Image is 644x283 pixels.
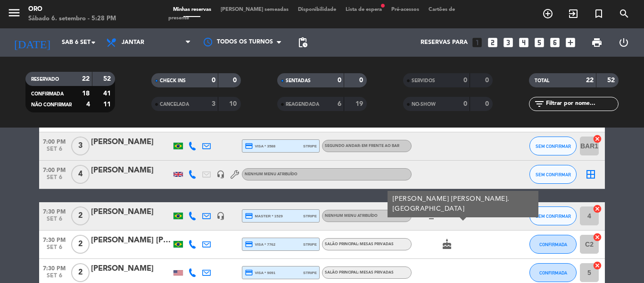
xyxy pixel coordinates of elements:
strong: 0 [485,101,491,107]
span: stripe [303,143,317,149]
span: TOTAL [535,78,549,83]
span: 7:30 PM [39,206,69,216]
i: add_circle_outline [542,8,553,19]
i: looks_one [471,36,483,49]
i: looks_4 [518,36,530,49]
strong: 4 [86,101,90,108]
i: looks_3 [502,36,514,49]
span: SENTADAS [286,78,311,83]
i: looks_two [487,36,499,49]
i: looks_6 [549,36,561,49]
span: 4 [71,165,90,184]
span: [PERSON_NAME] semeadas [216,7,293,12]
span: set 6 [39,174,69,185]
span: pending_actions [297,37,308,48]
i: cancel [593,232,602,242]
span: 2 [71,235,90,254]
i: cancel [593,204,602,214]
strong: 11 [103,101,113,108]
i: add_box [564,36,577,49]
i: cake [441,239,453,250]
span: master * 1529 [245,212,283,220]
div: [PERSON_NAME] [91,263,171,275]
span: set 6 [39,146,69,157]
i: headset_mic [216,170,225,179]
span: SEM CONFIRMAR [536,172,571,177]
span: NÃO CONFIRMAR [31,103,72,107]
span: Minhas reservas [168,7,216,12]
i: cancel [593,261,602,270]
strong: 18 [82,90,90,97]
span: Segundo andar: Em frente ao Bar [325,144,399,148]
strong: 22 [586,77,594,84]
i: border_all [585,169,596,180]
span: Salão Principal: Mesas Privadas [325,242,394,246]
div: [PERSON_NAME] [91,164,171,177]
span: CONFIRMADA [539,270,567,275]
span: Jantar [122,39,144,46]
span: Pré-acessos [387,7,424,12]
span: SEM CONFIRMAR [536,214,571,219]
strong: 19 [355,101,365,107]
i: credit_card [245,212,253,220]
i: search [619,8,630,19]
span: visa * 3588 [245,142,275,150]
i: arrow_drop_down [88,37,99,48]
span: stripe [303,213,317,219]
strong: 52 [103,76,113,82]
i: filter_list [534,98,545,110]
span: Nenhum menu atribuído [245,172,297,176]
span: 7:00 PM [39,136,69,146]
span: stripe [303,270,317,276]
i: menu [7,6,21,20]
i: looks_5 [533,36,545,49]
span: set 6 [39,216,69,227]
strong: 0 [233,77,239,84]
span: SEM CONFIRMAR [536,144,571,149]
strong: 6 [338,101,341,107]
button: CONFIRMADA [529,263,577,282]
span: visa * 7762 [245,240,275,249]
span: Reservas para [421,39,468,46]
div: [PERSON_NAME] [91,136,171,148]
span: 2 [71,263,90,282]
button: SEM CONFIRMAR [529,165,577,184]
span: set 6 [39,244,69,255]
button: CONFIRMADA [529,235,577,254]
span: Disponibilidade [293,7,341,12]
i: credit_card [245,268,253,277]
span: NO-SHOW [412,102,436,107]
i: cancel [593,134,602,144]
strong: 3 [212,101,215,107]
i: turned_in_not [593,8,604,19]
i: power_settings_new [618,37,629,48]
strong: 0 [463,77,467,84]
span: CONFIRMADA [539,242,567,247]
strong: 41 [103,90,113,97]
span: Nenhum menu atribuído [325,214,378,218]
span: RESERVADO [31,77,59,82]
strong: 10 [229,101,239,107]
span: SERVIDOS [412,78,435,83]
span: print [591,37,603,48]
i: credit_card [245,142,253,150]
span: 7:00 PM [39,164,69,175]
button: SEM CONFIRMAR [529,137,577,155]
i: [DATE] [7,32,57,53]
strong: 0 [485,77,491,84]
div: [PERSON_NAME] [PERSON_NAME]. [GEOGRAPHIC_DATA] [393,194,534,214]
i: headset_mic [216,212,225,220]
strong: 0 [463,101,467,107]
strong: 22 [82,76,90,82]
div: [PERSON_NAME] [PERSON_NAME] [91,234,171,247]
span: visa * 9091 [245,268,275,277]
div: LOG OUT [610,28,637,57]
span: Cartões de presente [168,7,455,21]
button: SEM CONFIRMAR [529,206,577,225]
span: 7:30 PM [39,262,69,273]
span: 2 [71,206,90,225]
button: menu [7,6,21,23]
span: stripe [303,241,317,248]
span: fiber_manual_record [380,3,386,9]
span: Salão Principal: Mesas Privadas [325,271,394,274]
